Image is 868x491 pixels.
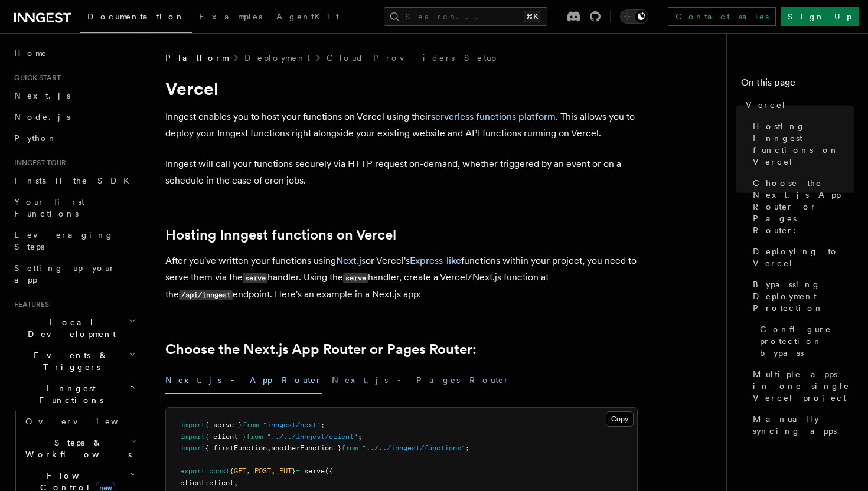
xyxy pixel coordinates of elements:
[296,467,300,475] span: =
[209,479,234,487] span: client
[192,4,269,32] a: Examples
[165,341,477,358] a: Choose the Next.js App Router or Pages Router:
[271,467,275,475] span: ,
[9,257,139,290] a: Setting up your app
[205,421,242,429] span: { serve }
[87,12,185,21] span: Documentation
[246,433,263,441] span: from
[343,273,368,283] code: serve
[9,191,139,224] a: Your first Functions
[748,241,854,274] a: Deploying to Vercel
[741,94,854,116] a: Vercel
[410,255,461,266] a: Express-like
[165,52,228,64] span: Platform
[267,433,358,441] span: "../../inngest/client"
[741,76,854,94] h4: On this page
[748,116,854,172] a: Hosting Inngest functions on Vercel
[14,263,116,284] span: Setting up your app
[524,11,540,22] kbd: ⌘K
[179,290,233,300] code: /api/inngest
[753,245,854,269] span: Deploying to Vercel
[9,85,139,106] a: Next.js
[14,112,70,122] span: Node.js
[606,411,634,427] button: Copy
[9,378,139,411] button: Inngest Functions
[9,73,61,83] span: Quick start
[246,467,250,475] span: ,
[180,421,205,429] span: import
[336,255,366,266] a: Next.js
[362,444,465,452] span: "../../inngest/functions"
[242,421,259,429] span: from
[753,279,854,314] span: Bypassing Deployment Protection
[14,91,70,100] span: Next.js
[781,7,859,26] a: Sign Up
[748,364,854,408] a: Multiple apps in one single Vercel project
[230,467,234,475] span: {
[165,109,638,142] p: Inngest enables you to host your functions on Vercel using their . This allows you to deploy your...
[199,12,262,21] span: Examples
[14,176,136,185] span: Install the SDK
[321,421,325,429] span: ;
[276,12,339,21] span: AgentKit
[165,78,638,99] h1: Vercel
[358,433,362,441] span: ;
[279,467,292,475] span: PUT
[755,319,854,364] a: Configure protection bypass
[9,312,139,345] button: Local Development
[180,444,205,452] span: import
[327,52,496,64] a: Cloud Providers Setup
[9,224,139,257] a: Leveraging Steps
[165,156,638,189] p: Inngest will call your functions securely via HTTP request on-demand, whether triggered by an eve...
[21,437,132,460] span: Steps & Workflows
[14,133,57,143] span: Python
[9,382,128,406] span: Inngest Functions
[746,99,787,111] span: Vercel
[292,467,296,475] span: }
[341,444,358,452] span: from
[14,197,84,218] span: Your first Functions
[21,411,139,432] a: Overview
[9,300,49,309] span: Features
[465,444,469,452] span: ;
[165,253,638,303] p: After you've written your functions using or Vercel's functions within your project, you need to ...
[243,273,267,283] code: serve
[753,368,854,404] span: Multiple apps in one single Vercel project
[180,467,205,475] span: export
[620,9,648,24] button: Toggle dark mode
[9,127,139,149] a: Python
[267,444,271,452] span: ,
[205,433,246,441] span: { client }
[25,417,147,426] span: Overview
[748,274,854,319] a: Bypassing Deployment Protection
[80,4,192,33] a: Documentation
[760,323,854,359] span: Configure protection bypass
[325,467,333,475] span: ({
[9,170,139,191] a: Install the SDK
[234,479,238,487] span: ,
[205,444,267,452] span: { firstFunction
[753,120,854,168] span: Hosting Inngest functions on Vercel
[9,106,139,127] a: Node.js
[21,432,139,465] button: Steps & Workflows
[748,408,854,441] a: Manually syncing apps
[180,479,205,487] span: client
[205,479,209,487] span: :
[254,467,271,475] span: POST
[9,158,66,168] span: Inngest tour
[668,7,776,26] a: Contact sales
[304,467,325,475] span: serve
[209,467,230,475] span: const
[9,42,139,64] a: Home
[165,367,322,394] button: Next.js - App Router
[180,433,205,441] span: import
[263,421,321,429] span: "inngest/next"
[165,227,396,243] a: Hosting Inngest functions on Vercel
[748,172,854,241] a: Choose the Next.js App Router or Pages Router:
[9,345,139,378] button: Events & Triggers
[269,4,346,32] a: AgentKit
[753,413,854,437] span: Manually syncing apps
[9,349,129,373] span: Events & Triggers
[14,230,114,251] span: Leveraging Steps
[431,111,556,122] a: serverless functions platform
